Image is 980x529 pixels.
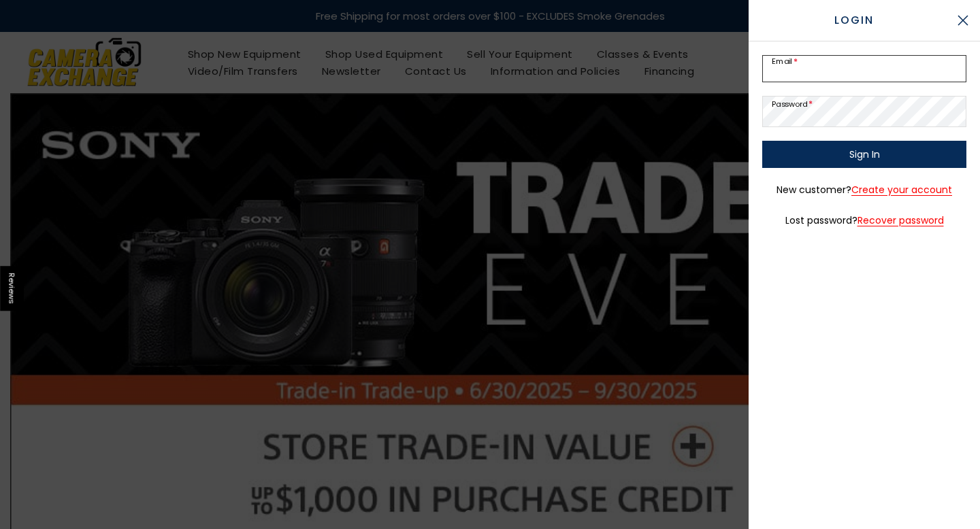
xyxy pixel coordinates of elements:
[762,141,966,168] button: Sign In
[857,212,944,229] a: Recover password
[946,3,980,37] button: Close sidebar
[851,182,952,199] a: Create your account
[762,182,966,199] p: New customer?
[762,212,966,229] p: Lost password?
[762,12,946,29] span: LOGIN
